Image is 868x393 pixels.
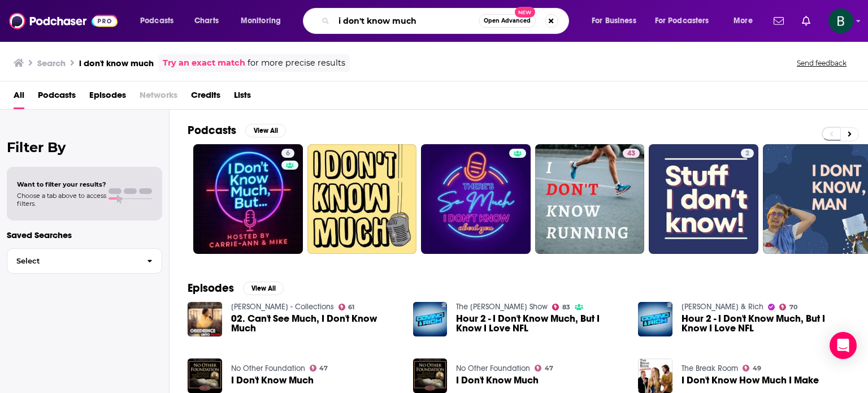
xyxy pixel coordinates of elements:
a: The Dan Patrick Show [456,302,548,312]
span: Monitoring [241,13,281,29]
h2: Episodes [188,281,234,295]
img: I Don't Know Much [413,359,448,393]
button: open menu [233,12,296,30]
button: Send feedback [793,58,850,68]
span: for more precise results [248,57,345,70]
a: Hour 2 - I Don't Know Much, But I Know I Love NFL [456,314,624,333]
a: I Don't Know Much [456,375,539,385]
button: open menu [726,12,767,30]
div: Open Intercom Messenger [830,332,857,359]
a: 2 [649,144,758,254]
a: 2 [741,149,754,158]
a: Dag Heward-Mills - Collections [231,302,334,312]
a: The Break Room [682,364,738,373]
span: 61 [348,305,354,310]
span: 2 [745,148,749,159]
a: No Other Foundation [456,364,530,373]
a: No Other Foundation [231,364,305,373]
a: Charts [187,12,225,30]
a: 49 [743,365,761,372]
button: open menu [132,12,188,30]
button: Open AdvancedNew [479,14,536,28]
input: Search podcasts, credits, & more... [334,12,479,30]
span: 49 [753,366,761,371]
a: 6 [281,149,294,158]
span: 47 [545,366,553,371]
button: View All [245,124,286,137]
span: 47 [319,366,328,371]
img: User Profile [828,8,853,33]
a: EpisodesView All [188,281,284,295]
p: Saved Searches [7,230,162,240]
span: More [734,13,753,29]
a: Podcasts [38,86,76,109]
a: All [14,86,24,109]
img: I Don't Know How Much I Make [638,359,672,393]
span: Podcasts [140,13,173,29]
a: 6 [193,144,303,254]
span: 70 [789,305,797,310]
a: 70 [779,304,797,310]
span: Charts [194,13,219,29]
img: 02. Can't See Much, I Don't Know Much [188,302,222,336]
span: 6 [286,148,290,159]
span: Choose a tab above to access filters. [17,192,106,208]
button: Select [7,248,162,274]
span: Logged in as betsy46033 [828,8,853,33]
span: Open Advanced [484,18,531,24]
a: 47 [310,365,328,372]
a: Episodes [89,86,126,109]
a: Hour 2 - I Don't Know Much, But I Know I Love NFL [682,314,850,333]
a: Covino & Rich [682,302,763,312]
img: I Don't Know Much [188,359,222,393]
img: Hour 2 - I Don't Know Much, But I Know I Love NFL [413,302,448,336]
a: 47 [535,365,553,372]
span: Networks [140,86,177,109]
h2: Podcasts [188,123,236,137]
a: Lists [234,86,251,109]
a: Try an exact match [163,57,245,70]
img: Podchaser - Follow, Share and Rate Podcasts [9,10,118,32]
h2: Filter By [7,139,162,156]
a: 83 [552,304,570,310]
span: For Podcasters [655,13,709,29]
a: Credits [191,86,220,109]
span: For Business [592,13,636,29]
button: open menu [584,12,650,30]
span: Select [7,257,138,265]
h3: i don't know much [79,58,154,68]
span: Want to filter your results? [17,180,106,188]
a: I Don't Know Much [231,375,314,385]
a: PodcastsView All [188,123,286,137]
span: New [515,7,535,18]
a: 61 [338,304,355,310]
button: open menu [648,12,726,30]
img: Hour 2 - I Don't Know Much, But I Know I Love NFL [638,302,672,336]
a: I Don't Know How Much I Make [682,375,819,385]
a: 43 [535,144,645,254]
a: 02. Can't See Much, I Don't Know Much [231,314,400,333]
span: 43 [627,148,635,159]
a: 43 [623,149,640,158]
h3: Search [37,58,66,68]
button: View All [243,282,284,295]
div: Search podcasts, credits, & more... [314,8,580,34]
